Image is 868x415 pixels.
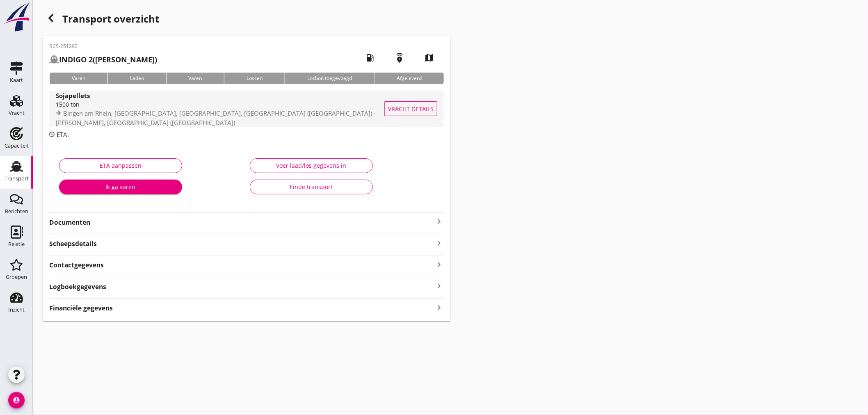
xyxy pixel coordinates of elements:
div: Laden [107,73,166,84]
div: Berichten [5,209,28,214]
button: ETA aanpassen [59,158,182,173]
i: map [418,46,441,69]
button: Vracht details [384,101,437,116]
h2: ([PERSON_NAME]) [49,54,157,65]
div: Varen [49,73,107,84]
button: Ik ga varen [59,180,182,194]
i: keyboard_arrow_right [434,259,444,270]
div: Capaciteit [5,143,29,148]
div: Losbon toegevoegd [285,73,374,84]
span: Vracht details [388,105,434,113]
strong: Documenten [49,218,434,227]
div: Voer laad/los gegevens in [257,161,366,170]
i: account_circle [8,392,25,408]
i: emergency_share [388,46,411,69]
a: Sojapellets1500 tonBingen am Rhein, [GEOGRAPHIC_DATA], [GEOGRAPHIC_DATA], [GEOGRAPHIC_DATA] ([GEO... [49,91,444,127]
strong: Scheepsdetails [49,239,97,249]
i: keyboard_arrow_right [434,217,444,226]
button: Voer laad/los gegevens in [250,158,373,173]
img: logo-small.a267ee39.svg [2,2,31,32]
button: Einde transport [250,180,373,194]
div: Afgeleverd [374,73,444,84]
div: Varen [166,73,224,84]
div: Lossen [224,73,285,84]
div: Relatie [8,242,25,247]
strong: Logboekgegevens [49,282,106,292]
div: Kaart [10,78,23,83]
i: keyboard_arrow_right [434,302,444,313]
span: ETA: [57,130,69,139]
div: Transport [5,176,29,181]
strong: Contactgegevens [49,260,104,270]
p: BCS-251290 [49,43,157,50]
strong: Sojapellets [56,91,90,100]
div: Vracht [9,110,25,116]
div: Einde transport [257,182,366,191]
strong: INDIGO 2 [59,55,93,64]
i: local_gas_station [359,46,381,69]
div: Transport overzicht [43,10,450,30]
div: ETA aanpassen [66,161,175,170]
div: 1500 ton [56,100,401,109]
i: keyboard_arrow_right [434,280,444,292]
span: Bingen am Rhein, [GEOGRAPHIC_DATA], [GEOGRAPHIC_DATA], [GEOGRAPHIC_DATA] ([GEOGRAPHIC_DATA]) - [P... [56,109,376,127]
div: Ik ga varen [66,182,176,191]
div: Inzicht [8,307,25,312]
div: Groepen [6,274,27,280]
strong: Financiële gegevens [49,303,113,313]
i: keyboard_arrow_right [434,237,444,249]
